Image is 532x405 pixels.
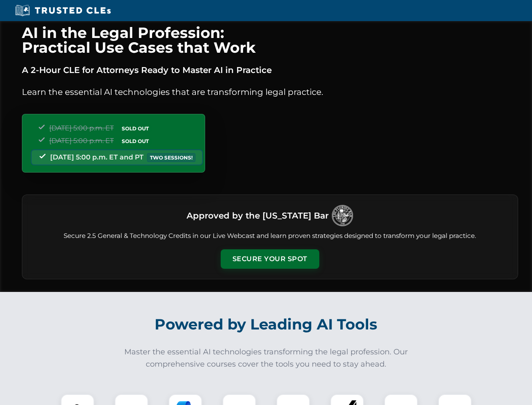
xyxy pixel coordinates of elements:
span: [DATE] 5:00 p.m. ET [49,137,114,145]
img: Logo [332,205,353,226]
span: SOLD OUT [119,124,152,133]
span: [DATE] 5:00 p.m. ET [49,124,114,132]
h1: AI in the Legal Profession: Practical Use Cases that Work [22,25,518,55]
p: Secure 2.5 General & Technology Credits in our Live Webcast and learn proven strategies designed ... [32,231,508,241]
p: A 2-Hour CLE for Attorneys Ready to Master AI in Practice [22,63,518,77]
span: SOLD OUT [119,137,152,146]
h3: Approved by the [US_STATE] Bar [187,208,329,223]
button: Secure Your Spot [221,249,319,269]
p: Master the essential AI technologies transforming the legal profession. Our comprehensive courses... [119,346,414,370]
p: Learn the essential AI technologies that are transforming legal practice. [22,85,518,99]
h2: Powered by Leading AI Tools [33,310,500,339]
img: Trusted CLEs [13,4,113,17]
